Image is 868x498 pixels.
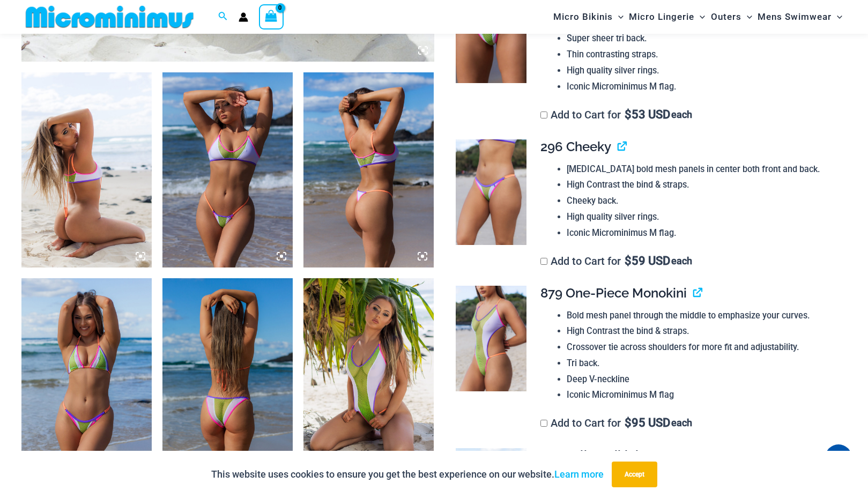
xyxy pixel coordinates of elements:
[21,5,198,29] img: MM SHOP LOGO FLAT
[567,193,838,209] li: Cheeky back.
[239,12,248,22] a: Account icon link
[567,339,838,355] li: Crossover tie across shoulders for more fit and adjustability.
[553,3,613,31] span: Micro Bikinis
[456,286,526,391] img: Reckless Neon Crush Lime Crush 879 One Piece
[540,285,687,301] span: 879 One-Piece Monokini
[567,355,838,371] li: Tri back.
[259,4,284,29] a: View Shopping Cart, empty
[21,72,152,268] img: Reckless Neon Crush Lime Crush 349 Crop Top 4561 Sling
[694,3,705,31] span: Menu Toggle
[567,31,838,47] li: Super sheer tri back.
[540,420,547,427] input: Add to Cart for$95 USD each
[613,3,624,31] span: Menu Toggle
[711,3,741,31] span: Outers
[567,225,838,241] li: Iconic Microminimus M flag.
[540,417,692,429] label: Add to Cart for
[625,416,632,429] span: $
[21,278,152,474] img: Reckless Neon Crush Lime Crush 306 Tri Top 296 Cheeky Bottom
[540,448,687,463] span: 4561 Sling Bikini Bottom
[625,108,632,121] span: $
[456,139,526,245] img: Reckless Neon Crush Lime Crush 296 Cheeky Bottom
[755,3,845,31] a: Mens SwimwearMenu ToggleMenu Toggle
[567,63,838,79] li: High quality silver rings.
[540,139,611,154] span: 296 Cheeky
[162,72,293,268] img: Reckless Neon Crush Lime Crush 349 Crop Top 466 Thong
[162,278,293,474] img: Reckless Neon Crush Lime Crush 306 Tri Top 296 Cheeky Bottom
[567,161,838,177] li: [MEDICAL_DATA] bold mesh panels in center both front and back.
[671,256,692,266] span: each
[625,109,670,120] span: 53 USD
[540,258,547,265] input: Add to Cart for$59 USD each
[211,466,604,482] p: This website uses cookies to ensure you get the best experience on our website.
[612,462,657,487] button: Accept
[626,3,708,31] a: Micro LingerieMenu ToggleMenu Toggle
[567,47,838,63] li: Thin contrasting straps.
[567,371,838,388] li: Deep V-neckline
[625,256,670,266] span: 59 USD
[671,109,692,120] span: each
[567,323,838,339] li: High Contrast the bind & straps.
[540,112,547,118] input: Add to Cart for$53 USD each
[554,469,604,480] a: Learn more
[625,418,670,428] span: 95 USD
[832,3,842,31] span: Menu Toggle
[567,387,838,403] li: Iconic Microminimus M flag
[303,278,434,474] img: Reckless Neon Crush Lime Crush 879 One Piece
[567,308,838,324] li: Bold mesh panel through the middle to emphasize your curves.
[540,108,692,121] label: Add to Cart for
[549,2,847,32] nav: Site Navigation
[708,3,755,31] a: OutersMenu ToggleMenu Toggle
[741,3,752,31] span: Menu Toggle
[671,418,692,428] span: each
[629,3,694,31] span: Micro Lingerie
[567,209,838,225] li: High quality silver rings.
[303,72,434,268] img: Reckless Neon Crush Lime Crush 349 Crop Top 466 Thong
[758,3,832,31] span: Mens Swimwear
[567,177,838,193] li: High Contrast the bind & straps.
[625,254,632,267] span: $
[567,79,838,95] li: Iconic Microminimus M flag.
[551,3,626,31] a: Micro BikinisMenu ToggleMenu Toggle
[540,255,692,267] label: Add to Cart for
[218,10,228,24] a: Search icon link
